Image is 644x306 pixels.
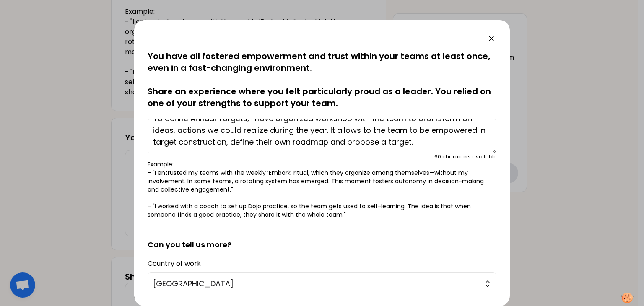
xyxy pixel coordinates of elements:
p: You have all fostered empowerment and trust within your teams at least once, even in a fast-chang... [148,50,496,109]
textarea: To define Annual Targets, I have organized workshop with the team to brainstorm on ideas, actions... [148,119,496,153]
span: [GEOGRAPHIC_DATA] [153,278,479,290]
h2: Can you tell us more? [148,226,496,251]
label: Country of work [148,259,201,268]
button: [GEOGRAPHIC_DATA] [148,272,496,295]
div: 60 characters available [434,153,496,160]
p: Example: - "I entrusted my teams with the weekly ‘Embark’ ritual, which they organize among thems... [148,160,496,219]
